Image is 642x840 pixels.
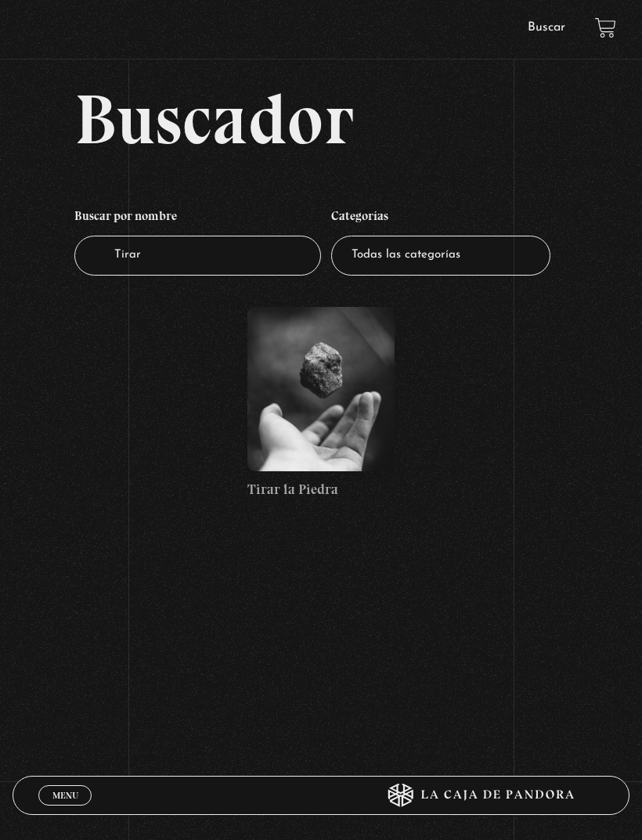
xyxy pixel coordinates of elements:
[52,791,78,800] span: Menu
[595,17,616,38] a: View your shopping cart
[47,804,84,815] span: Cerrar
[528,21,565,34] a: Buscar
[247,307,395,500] a: Tirar la Piedra
[331,201,550,236] h4: Categorías
[74,201,321,236] h4: Buscar por nombre
[74,84,629,154] h2: Buscador
[247,479,395,500] h4: Tirar la Piedra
